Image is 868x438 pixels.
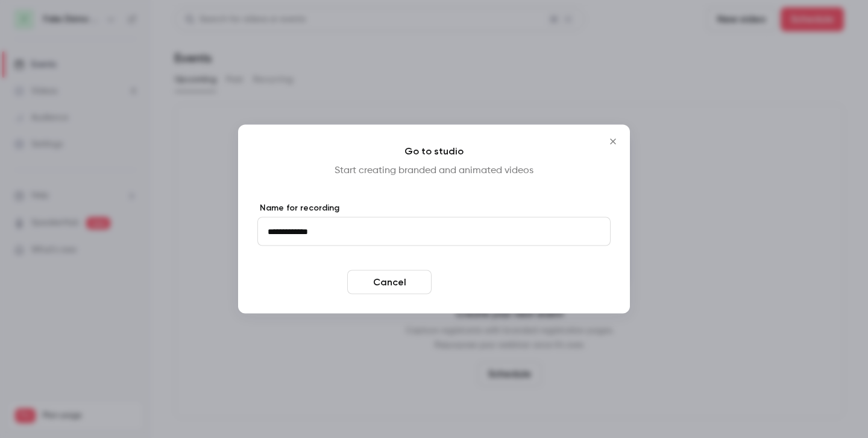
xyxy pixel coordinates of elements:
button: Close [601,130,625,154]
label: Name for recording [257,202,611,214]
p: Start creating branded and animated videos [257,163,611,178]
h4: Go to studio [257,144,611,159]
button: Cancel [347,270,432,294]
button: Enter studio [436,270,521,294]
